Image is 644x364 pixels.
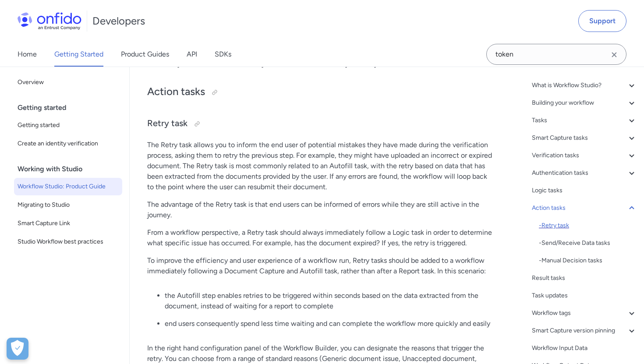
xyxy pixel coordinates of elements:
a: Smart Capture version pinning [532,325,637,336]
a: Result tasks [532,273,637,283]
a: Studio Workflow best practices [14,233,122,251]
a: Verification tasks [532,150,637,161]
a: Support [578,10,626,32]
a: SDKs [215,42,231,67]
p: The Retry task allows you to inform the end user of potential mistakes they have made during the ... [147,140,495,192]
a: Product Guides [121,42,169,67]
span: Overview [18,77,119,88]
button: Open Preferences [7,338,28,360]
div: Cookie Preferences [7,338,28,360]
a: Smart Capture tasks [532,133,637,143]
h1: Developers [92,14,145,28]
p: the Autofill step enables retries to be triggered within seconds based on the data extracted from... [165,290,495,311]
p: The advantage of the Retry task is that end users can be informed of errors while they are still ... [147,199,495,220]
a: What is Workflow Studio? [532,80,637,91]
div: - Send/Receive Data tasks [539,238,637,248]
a: -Retry task [539,220,637,231]
span: Smart Capture Link [18,218,119,229]
a: Logic tasks [532,185,637,196]
span: Migrating to Studio [18,200,119,210]
a: Workflow Studio: Product Guide [14,178,122,195]
h2: Action tasks [147,85,495,99]
input: Onfido search input field [486,44,626,65]
span: Getting started [18,120,119,131]
a: -Send/Receive Data tasks [539,238,637,248]
div: - Manual Decision tasks [539,255,637,266]
p: To improve the efficiency and user experience of a workflow run, Retry tasks should be added to a... [147,255,495,276]
a: Getting started [14,117,122,134]
img: Onfido Logo [18,12,81,30]
a: Getting Started [54,42,103,67]
p: end users consequently spend less time waiting and can complete the workflow more quickly and easily [165,318,495,329]
h3: Retry task [147,117,495,131]
span: Studio Workflow best practices [18,237,119,247]
a: Smart Capture Link [14,215,122,232]
a: Authentication tasks [532,168,637,178]
div: Working with Studio [18,160,126,178]
a: -Manual Decision tasks [539,255,637,266]
a: Workflow Input Data [532,343,637,353]
p: From a workflow perspective, a Retry task should always immediately follow a Logic task in order ... [147,227,495,248]
svg: Clear search field button [609,49,619,60]
a: Action tasks [532,203,637,213]
div: - Retry task [539,220,637,231]
a: Task updates [532,290,637,301]
a: Tasks [532,115,637,126]
a: Overview [14,74,122,91]
a: Migrating to Studio [14,196,122,214]
div: Getting started [18,99,126,117]
a: Workflow tags [532,308,637,318]
a: Building your workflow [532,98,637,108]
a: API [187,42,197,67]
a: Create an identity verification [14,135,122,152]
a: Home [18,42,37,67]
span: Workflow Studio: Product Guide [18,181,119,192]
span: Create an identity verification [18,138,119,149]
